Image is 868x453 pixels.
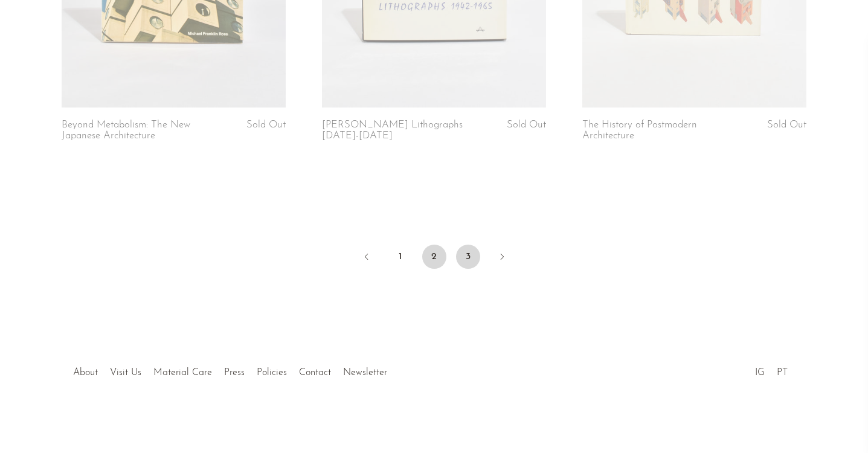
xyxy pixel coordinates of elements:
ul: Social Medias [749,358,794,381]
a: 3 [456,245,480,269]
a: [PERSON_NAME] Lithographs [DATE]-[DATE] [322,120,472,142]
span: 2 [422,245,446,269]
a: Press [224,368,245,377]
a: Material Care [153,368,212,377]
a: Next [490,245,514,271]
a: The History of Postmodern Architecture [582,120,732,142]
a: IG [755,368,765,377]
ul: Quick links [67,358,393,381]
a: About [73,368,98,377]
a: Policies [257,368,287,377]
a: Beyond Metabolism: The New Japanese Architecture [62,120,211,142]
a: 1 [388,245,413,269]
span: Sold Out [767,120,806,130]
a: PT [777,368,788,377]
a: Contact [299,368,331,377]
span: Sold Out [246,120,286,130]
span: Sold Out [507,120,546,130]
a: Visit Us [110,368,141,377]
a: Previous [355,245,379,271]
